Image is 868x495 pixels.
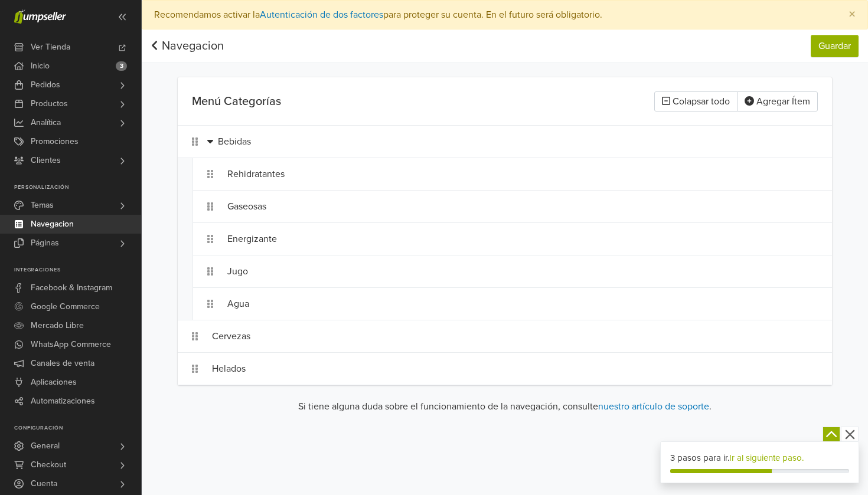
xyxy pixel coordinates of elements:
[654,91,738,112] button: Colapsar todo
[31,316,84,335] span: Mercado Libre
[811,35,859,57] button: Guardar
[31,474,57,493] span: Cuenta
[31,38,70,57] span: Ver Tienda
[151,39,224,53] a: Navegacion
[31,151,61,170] span: Clientes
[212,358,770,380] div: Helados
[837,1,867,29] button: Close
[227,260,770,283] div: Jugo
[31,113,61,132] span: Analítica
[227,163,770,185] div: Rehidratantes
[31,278,112,297] span: Facebook & Instagram
[31,132,79,151] span: Promociones
[31,392,95,411] span: Automatizaciones
[31,354,94,373] span: Canales de venta
[737,91,818,112] button: Agregar Ítem
[31,234,59,253] span: Páginas
[849,6,856,23] span: ×
[31,455,66,474] span: Checkout
[31,196,54,215] span: Temas
[14,425,141,432] p: Configuración
[14,184,141,191] p: Personalización
[729,453,804,463] a: Ir al siguiente paso.
[31,76,60,94] span: Pedidos
[31,297,100,316] span: Google Commerce
[31,335,111,354] span: WhatsApp Commerce
[31,215,74,234] span: Navegacion
[227,228,770,250] div: Energizante
[31,437,60,455] span: General
[227,293,770,315] div: Agua
[227,195,770,218] div: Gaseosas
[178,399,832,414] p: Si tiene alguna duda sobre el funcionamiento de la navegación, consulte .
[192,94,500,109] h5: Menú Categorías
[260,9,383,21] a: Autenticación de dos factores
[31,57,50,76] span: Inicio
[218,130,770,153] div: Bebidas
[598,401,709,412] a: nuestro artículo de soporte
[212,325,770,348] div: Cervezas
[670,451,850,465] div: 3 pasos para ir.
[31,373,77,392] span: Aplicaciones
[14,267,141,274] p: Integraciones
[116,61,127,71] span: 3
[31,94,68,113] span: Productos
